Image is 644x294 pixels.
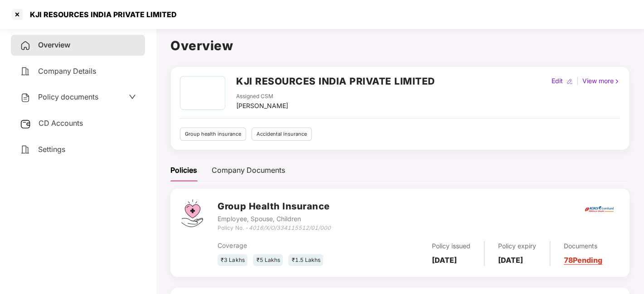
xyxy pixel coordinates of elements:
[170,165,197,176] div: Policies
[550,76,565,86] div: Edit
[24,10,177,19] div: KJI RESOURCES INDIA PRIVATE LIMITED
[218,254,247,266] div: ₹3 Lakhs
[170,36,629,56] h1: Overview
[236,101,288,111] div: [PERSON_NAME]
[218,224,330,232] div: Policy No. -
[564,241,602,251] div: Documents
[614,78,620,85] img: rightIcon
[129,93,136,100] span: down
[248,224,330,231] i: 4016/X/O/334115512/01/000
[236,74,435,89] h2: KJI RESOURCES INDIA PRIVATE LIMITED
[20,119,31,129] img: svg+xml;base64,PHN2ZyB3aWR0aD0iMjUiIGhlaWdodD0iMjQiIHZpZXdCb3g9IjAgMCAyNSAyNCIgZmlsbD0ibm9uZSIgeG...
[288,254,323,266] div: ₹1.5 Lakhs
[253,254,283,266] div: ₹5 Lakhs
[212,165,285,176] div: Company Documents
[38,66,96,76] span: Company Details
[38,92,98,101] span: Policy documents
[252,128,312,141] div: Accidental insurance
[564,256,602,265] a: 78 Pending
[20,66,31,77] img: svg+xml;base64,PHN2ZyB4bWxucz0iaHR0cDovL3d3dy53My5vcmcvMjAwMC9zdmciIHdpZHRoPSIyNCIgaGVpZ2h0PSIyNC...
[20,144,31,155] img: svg+xml;base64,PHN2ZyB4bWxucz0iaHR0cDovL3d3dy53My5vcmcvMjAwMC9zdmciIHdpZHRoPSIyNCIgaGVpZ2h0PSIyNC...
[218,241,351,251] div: Coverage
[39,119,83,128] span: CD Accounts
[218,214,330,224] div: Employee, Spouse, Children
[181,199,203,227] img: svg+xml;base64,PHN2ZyB4bWxucz0iaHR0cDovL3d3dy53My5vcmcvMjAwMC9zdmciIHdpZHRoPSI0Ny43MTQiIGhlaWdodD...
[575,76,581,86] div: |
[581,76,622,86] div: View more
[432,256,457,265] b: [DATE]
[498,256,523,265] b: [DATE]
[583,204,615,215] img: icici.png
[20,40,31,51] img: svg+xml;base64,PHN2ZyB4bWxucz0iaHR0cDovL3d3dy53My5vcmcvMjAwMC9zdmciIHdpZHRoPSIyNCIgaGVpZ2h0PSIyNC...
[180,128,246,141] div: Group health insurance
[236,92,288,101] div: Assigned CSM
[498,241,536,251] div: Policy expiry
[38,40,70,49] span: Overview
[218,199,330,213] h3: Group Health Insurance
[20,92,31,103] img: svg+xml;base64,PHN2ZyB4bWxucz0iaHR0cDovL3d3dy53My5vcmcvMjAwMC9zdmciIHdpZHRoPSIyNCIgaGVpZ2h0PSIyNC...
[567,78,573,85] img: editIcon
[38,145,65,154] span: Settings
[432,241,470,251] div: Policy issued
